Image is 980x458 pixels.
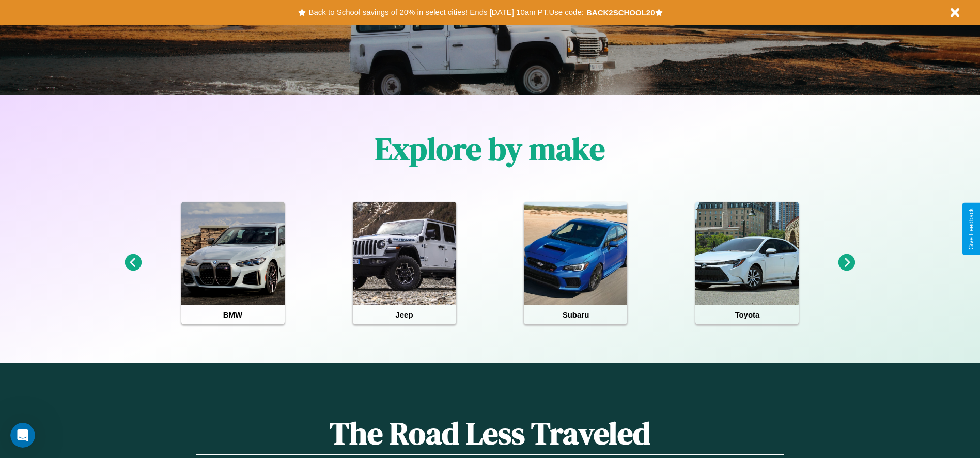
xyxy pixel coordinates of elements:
[524,305,627,324] h4: Subaru
[586,8,655,17] b: BACK2SCHOOL20
[196,412,784,455] h1: The Road Less Traveled
[10,423,35,448] iframe: Intercom live chat
[181,305,285,324] h4: BMW
[306,5,586,20] button: Back to School savings of 20% in select cities! Ends [DATE] 10am PT.Use code:
[375,128,605,170] h1: Explore by make
[695,305,799,324] h4: Toyota
[968,208,975,250] div: Give Feedback
[353,305,456,324] h4: Jeep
